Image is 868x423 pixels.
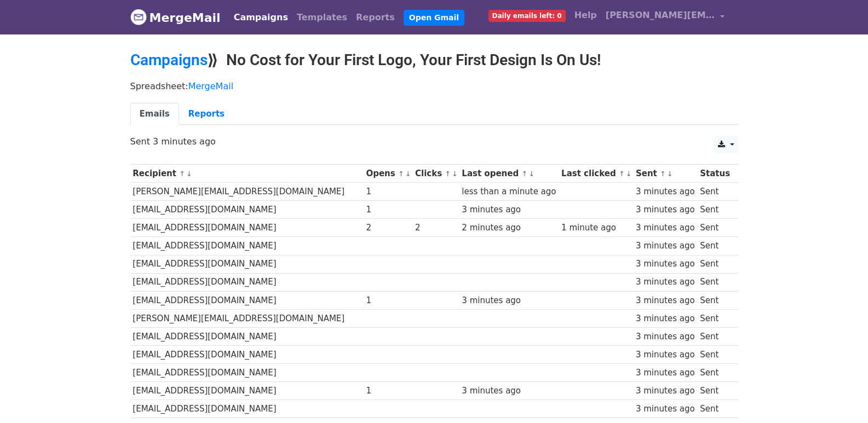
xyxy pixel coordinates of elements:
a: Help [570,4,601,26]
div: 3 minutes ago [636,222,695,234]
a: Campaigns [229,7,292,28]
div: 3 minutes ago [636,258,695,270]
a: Open Gmail [404,10,464,26]
span: [PERSON_NAME][EMAIL_ADDRESS][DOMAIN_NAME] [606,9,715,22]
td: Sent [697,309,732,327]
span: Daily emails left: 0 [488,10,566,22]
a: Emails [130,103,179,125]
td: Sent [697,255,732,273]
a: ↓ [667,170,673,178]
td: [PERSON_NAME][EMAIL_ADDRESS][DOMAIN_NAME] [130,309,364,327]
th: Opens [364,165,413,183]
div: 3 minutes ago [462,294,556,307]
div: less than a minute ago [462,186,556,198]
td: [EMAIL_ADDRESS][DOMAIN_NAME] [130,201,364,219]
div: 3 minutes ago [636,403,695,415]
div: 3 minutes ago [636,331,695,343]
a: Reports [179,103,234,125]
th: Last opened [459,165,559,183]
a: MergeMail [188,81,233,91]
a: ↓ [452,170,458,178]
td: Sent [697,219,732,237]
div: 1 [366,294,410,307]
td: [EMAIL_ADDRESS][DOMAIN_NAME] [130,219,364,237]
td: [EMAIL_ADDRESS][DOMAIN_NAME] [130,273,364,291]
td: [EMAIL_ADDRESS][DOMAIN_NAME] [130,346,364,364]
div: 3 minutes ago [462,204,556,216]
div: 3 minutes ago [636,186,695,198]
td: [EMAIL_ADDRESS][DOMAIN_NAME] [130,255,364,273]
a: MergeMail [130,6,221,29]
div: 2 [366,222,410,234]
a: Daily emails left: 0 [484,4,570,26]
th: Clicks [412,165,459,183]
div: 2 minutes ago [462,222,556,234]
a: Campaigns [130,51,208,69]
div: 3 minutes ago [636,385,695,397]
div: 3 minutes ago [636,349,695,361]
td: [PERSON_NAME][EMAIL_ADDRESS][DOMAIN_NAME] [130,183,364,201]
a: Reports [352,7,399,28]
a: ↑ [619,170,625,178]
td: [EMAIL_ADDRESS][DOMAIN_NAME] [130,364,364,382]
td: [EMAIL_ADDRESS][DOMAIN_NAME] [130,327,364,345]
div: 3 minutes ago [636,204,695,216]
td: Sent [697,273,732,291]
td: Sent [697,237,732,255]
th: Status [697,165,732,183]
p: Sent 3 minutes ago [130,136,738,147]
a: Templates [292,7,352,28]
a: ↑ [179,170,185,178]
a: ↓ [405,170,411,178]
a: ↓ [186,170,192,178]
h2: ⟫ No Cost for Your First Logo, Your First Design Is On Us! [130,51,738,69]
td: Sent [697,400,732,418]
a: ↑ [445,170,451,178]
div: 3 minutes ago [636,294,695,307]
td: Sent [697,364,732,382]
td: Sent [697,183,732,201]
td: [EMAIL_ADDRESS][DOMAIN_NAME] [130,382,364,400]
a: ↑ [660,170,666,178]
td: Sent [697,346,732,364]
div: 1 minute ago [561,222,630,234]
div: 2 [415,222,457,234]
th: Recipient [130,165,364,183]
img: MergeMail logo [130,9,147,25]
td: [EMAIL_ADDRESS][DOMAIN_NAME] [130,400,364,418]
div: 3 minutes ago [636,367,695,379]
div: 1 [366,204,410,216]
div: 3 minutes ago [462,385,556,397]
a: [PERSON_NAME][EMAIL_ADDRESS][DOMAIN_NAME] [601,4,729,30]
th: Sent [633,165,697,183]
div: 1 [366,186,410,198]
a: ↑ [521,170,527,178]
td: Sent [697,382,732,400]
div: 3 minutes ago [636,276,695,288]
a: ↓ [528,170,534,178]
div: 3 minutes ago [636,240,695,252]
a: ↑ [398,170,404,178]
td: Sent [697,291,732,309]
th: Last clicked [559,165,633,183]
a: ↓ [626,170,632,178]
td: [EMAIL_ADDRESS][DOMAIN_NAME] [130,291,364,309]
div: 1 [366,385,410,397]
td: Sent [697,327,732,345]
p: Spreadsheet: [130,80,738,92]
td: [EMAIL_ADDRESS][DOMAIN_NAME] [130,237,364,255]
div: 3 minutes ago [636,312,695,325]
td: Sent [697,201,732,219]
